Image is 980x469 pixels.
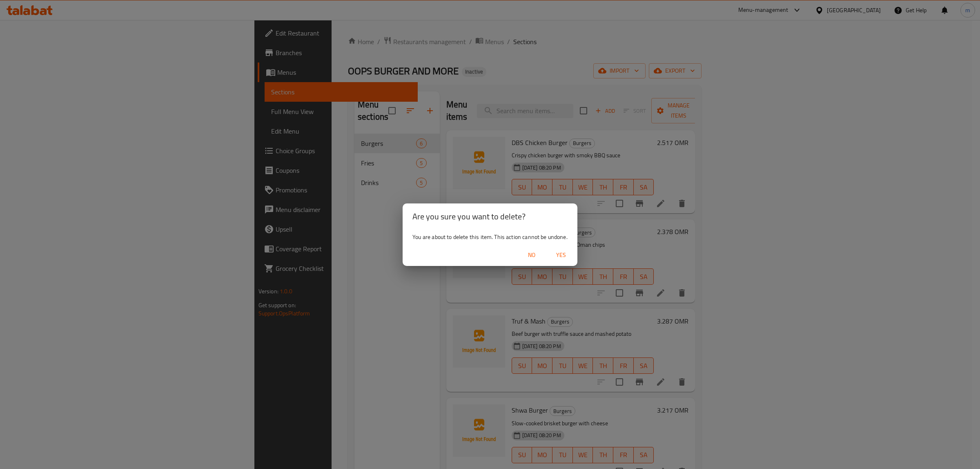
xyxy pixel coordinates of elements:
[551,250,571,260] span: Yes
[522,250,541,260] span: No
[519,248,545,263] button: No
[412,210,568,223] h2: Are you sure you want to delete?
[548,248,574,263] button: Yes
[403,230,577,244] div: You are about to delete this item. This action cannot be undone.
